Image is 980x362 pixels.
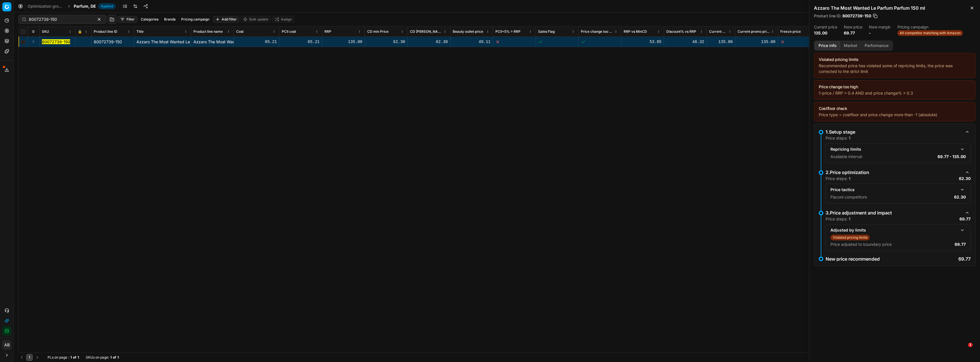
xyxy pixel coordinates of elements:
[74,3,96,9] span: Parfum, DE
[48,355,67,360] span: PLs on page
[136,39,232,44] span: Azzaro The Most Wanted Le Parfum Parfum 150 ml
[955,242,966,247] p: 69.77
[367,29,389,34] span: CD min Price
[833,235,867,240] p: Violated pricing limits
[861,42,892,50] button: Performance
[30,28,37,35] button: Expand all
[958,257,971,261] p: 69.77
[830,194,867,200] p: Flaconi competitors
[94,39,132,45] div: 80072739-150
[959,176,971,181] p: 62.30
[844,25,862,29] dt: New price
[73,355,76,360] strong: of
[869,30,891,36] dd: -
[34,354,41,361] button: Go to next page
[849,176,850,181] strong: 1
[70,355,72,360] strong: 1
[77,355,79,360] strong: 1
[282,29,296,34] span: PCII cost
[78,29,82,34] span: 🔒
[453,39,491,45] div: 49.11
[113,355,116,360] strong: of
[830,154,862,159] p: Available interval
[453,29,483,34] span: Beauty outlet price
[819,63,971,74] div: Recommended price has violated some of repricing limits, the price was corrected to the strict limit
[968,343,973,347] span: 1
[138,16,161,23] button: Categories
[272,16,294,23] button: Assign
[869,25,891,29] dt: New margin
[213,16,239,23] button: Add filter
[18,354,41,361] nav: pagination
[819,106,971,111] div: Costfloor check
[954,194,966,200] p: 62.30
[28,3,116,9] nav: breadcrumb
[110,355,112,360] strong: 1
[29,17,91,22] input: Search by SKU or title
[236,39,277,45] div: 65.21
[74,3,116,9] span: Parfum, DEApplied
[410,39,448,45] div: 62.30
[117,355,119,360] strong: 1
[3,341,11,349] span: AB
[842,13,871,19] span: 80072739-150
[956,343,970,356] iframe: Intercom live chat
[826,176,850,181] p: Price steps:
[819,84,971,90] div: Price change too high
[624,39,661,45] div: 53.85
[849,216,850,221] strong: 1
[830,146,957,152] div: Repricing limits
[581,29,613,34] span: Price change too high
[624,29,647,34] span: RRP vs MinCD
[666,39,704,45] div: 48.32
[897,30,963,36] span: All competitor matching with Amazon
[738,39,775,45] div: 135.00
[18,354,25,361] button: Go to previous page
[938,154,966,159] p: 69.77 - 135.00
[495,29,520,34] span: PCII+5% > RRP
[959,216,971,222] p: 69.77
[86,355,109,360] span: SKUs on page :
[840,42,861,50] button: Market
[819,90,971,96] div: 1-price / RRP > 0.4 AND and price change% > 0.3
[709,29,727,34] span: Current price
[48,355,79,360] div: :
[815,42,840,50] button: Price info
[42,39,70,45] button: 80072739-150
[897,25,963,29] dt: Pricing campaign
[814,14,841,18] span: Product line ID :
[826,209,961,216] div: 3.Price adjustment and impact
[162,16,178,23] button: Brands
[738,29,770,34] span: Current promo price
[410,29,442,34] span: CD [PERSON_NAME]
[118,16,137,23] button: Filter
[709,39,733,45] div: 135.00
[98,3,116,9] span: Applied
[814,30,837,36] dd: 135.00
[193,29,223,34] span: Product line name
[830,227,957,233] div: Adjusted by limits
[814,5,975,11] h2: Azzaro The Most Wanted Le Parfum Parfum 150 ml
[819,57,971,62] div: Violated pricing limits
[844,30,862,36] dd: 69.77
[324,29,331,34] span: RRP
[367,39,405,45] div: 62.30
[42,29,49,34] span: SKU
[826,135,850,141] p: Price steps:
[830,187,957,193] div: Price tactics
[193,39,231,45] div: Azzaro The Most Wanted Le Parfum Parfum 150 ml
[826,169,961,176] div: 2.Price optimization
[2,340,11,349] button: AB
[826,216,850,222] p: Price steps:
[780,29,801,34] span: Freeze price
[666,29,696,34] span: Discount% vs RRP
[538,29,555,34] span: Sales Flag
[30,38,37,45] button: Expand
[830,242,892,247] p: Price adjusted to boundary price
[849,136,850,140] strong: 1
[826,257,880,261] p: New price recommended
[28,3,64,9] a: Optimization groups
[26,354,33,361] button: 1
[179,16,212,23] button: Pricing campaign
